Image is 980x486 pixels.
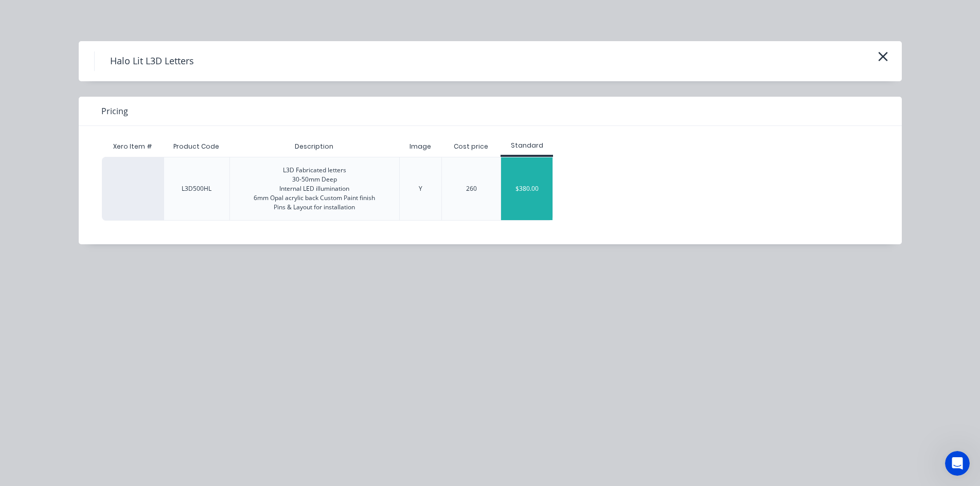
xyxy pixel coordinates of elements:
[401,134,439,159] div: Image
[287,134,342,159] div: Description
[501,141,553,150] div: Standard
[165,134,227,159] div: Product Code
[446,134,496,159] div: Cost price
[419,184,422,193] div: Y
[94,51,209,71] h4: Halo Lit L3D Letters
[101,105,128,117] span: Pricing
[501,157,553,220] div: $380.00
[254,166,375,212] div: L3D Fabricated letters 30-50mm Deep Internal LED illumination 6mm Opal acrylic back Custom Paint ...
[182,184,211,193] div: L3D500HL
[102,136,164,157] div: Xero Item #
[466,184,477,193] div: 260
[945,451,970,476] iframe: Intercom live chat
